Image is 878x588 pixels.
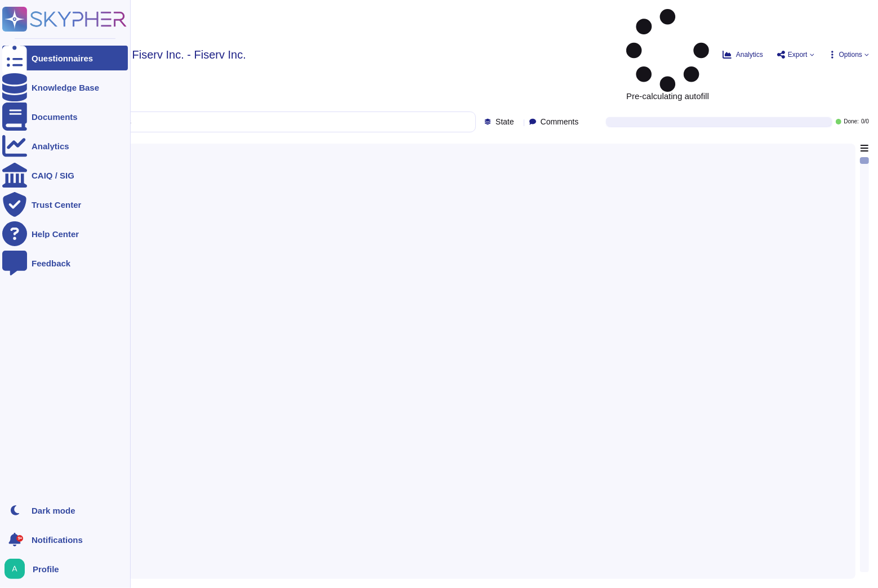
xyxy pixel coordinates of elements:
span: State [496,118,514,126]
a: Documents [2,104,128,129]
span: Profile [33,565,59,573]
div: Questionnaires [32,54,93,63]
a: Knowledge Base [2,75,128,100]
span: Options [839,51,862,58]
span: Pre-calculating autofill [626,9,709,100]
div: Trust Center [32,201,81,209]
a: Help Center [2,221,128,246]
img: user [5,559,25,579]
div: Knowledge Base [32,83,99,92]
div: 9+ [16,535,23,542]
span: Analytics [736,51,763,58]
div: CAIQ / SIG [32,171,74,180]
a: Feedback [2,251,128,275]
span: Comments [541,118,579,126]
div: Help Center [32,230,79,238]
a: Trust Center [2,192,128,217]
input: Search by keywords [44,112,475,132]
span: Done: [844,119,859,124]
button: user [2,556,33,581]
div: Feedback [32,259,70,268]
div: Dark mode [32,506,75,515]
button: Analytics [723,50,763,59]
a: Questionnaires [2,46,128,70]
span: Notifications [32,536,83,544]
span: 0 / 0 [861,119,869,124]
div: Documents [32,113,78,121]
div: Analytics [32,142,69,150]
a: Analytics [2,133,128,158]
span: Fiserv Inc. - Fiserv Inc. [132,49,246,60]
a: CAIQ / SIG [2,163,128,188]
span: Export [788,51,808,58]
